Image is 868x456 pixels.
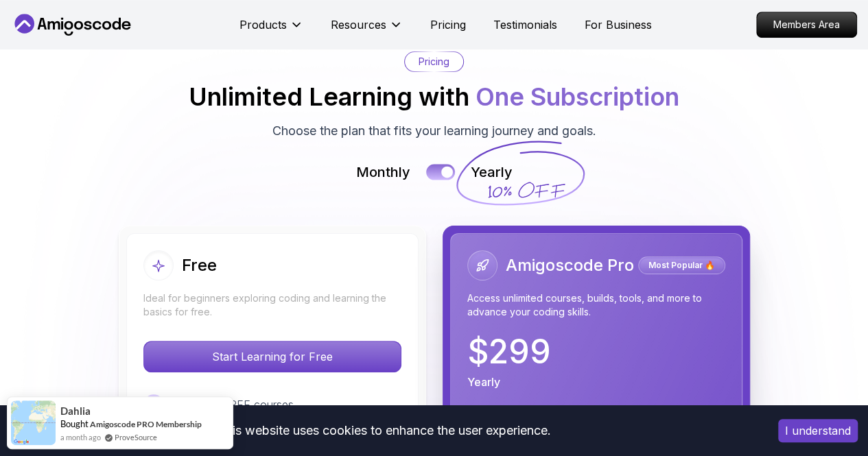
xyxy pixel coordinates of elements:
[239,16,287,33] p: Products
[182,254,217,276] h2: Free
[272,121,596,141] p: Choose the plan that fits your learning journey and goals.
[90,419,202,429] a: Amigoscode PRO Membership
[467,291,725,319] p: Access unlimited courses, builds, tools, and more to advance your coding skills.
[356,163,410,182] p: Monthly
[506,254,634,276] h2: Amigoscode Pro
[467,335,551,368] p: $ 299
[143,341,401,372] button: Start Learning for Free
[419,55,449,69] p: Pricing
[60,418,89,429] span: Bought
[430,16,466,33] a: Pricing
[585,16,652,33] a: For Business
[467,374,500,390] p: Yearly
[331,16,386,33] p: Resources
[144,341,401,372] p: Start Learning for Free
[10,416,758,446] div: This website uses cookies to enhance the user experience.
[189,83,679,110] h2: Unlimited Learning with
[143,291,401,319] p: Ideal for beginners exploring coding and learning the basics for free.
[476,82,679,112] span: One Subscription
[239,16,303,44] button: Products
[640,259,723,272] p: Most Popular 🔥
[60,405,91,417] span: Dahlia
[493,16,557,33] a: Testimonials
[331,16,403,44] button: Resources
[778,419,858,442] button: Accept cookies
[11,400,56,445] img: provesource social proof notification image
[757,12,856,37] p: Members Area
[756,12,857,38] a: Members Area
[60,431,101,443] span: a month ago
[143,350,401,363] a: Start Learning for Free
[115,431,157,443] a: ProveSource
